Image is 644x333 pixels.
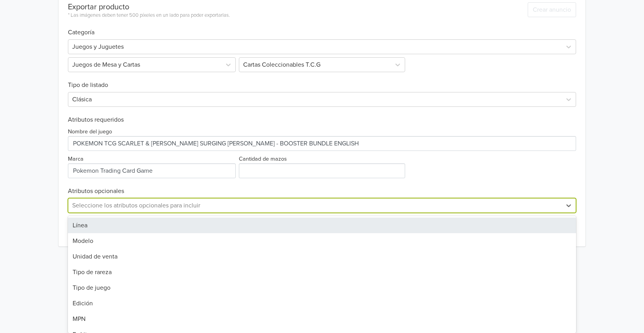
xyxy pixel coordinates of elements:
div: Tipo de juego [68,280,576,296]
label: Marca [68,155,84,163]
h6: Tipo de listado [68,72,576,89]
div: Exportar producto [68,2,230,12]
label: Cantidad de mazos [239,155,287,163]
div: Modelo [68,233,576,249]
div: MPN [68,311,576,327]
div: Unidad de venta [68,249,576,264]
h6: Categoría [68,19,576,36]
label: Nombre del juego [68,128,112,136]
div: * Las imágenes deben tener 500 píxeles en un lado para poder exportarlas. [68,12,230,19]
div: Tipo de rareza [68,264,576,280]
div: Edición [68,296,576,311]
div: Línea [68,218,576,233]
h6: Atributos opcionales [68,188,576,195]
h6: Atributos requeridos [68,116,576,124]
button: Crear anuncio [528,2,576,17]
